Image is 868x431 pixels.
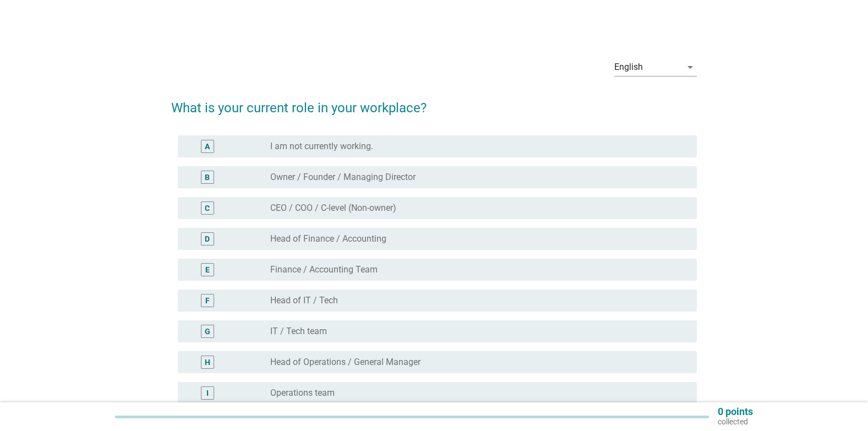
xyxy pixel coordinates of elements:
label: I am not currently working. [270,141,373,152]
p: 0 points [718,407,753,417]
div: D [205,233,210,245]
label: Owner / Founder / Managing Director [270,172,416,183]
div: G [205,326,210,337]
div: H [205,357,210,368]
div: A [205,141,210,152]
div: E [205,264,210,276]
label: Head of Finance / Accounting [270,233,386,244]
label: Finance / Accounting Team [270,264,378,275]
i: arrow_drop_down [684,61,697,74]
div: C [205,203,210,214]
div: English [614,62,643,72]
label: CEO / COO / C-level (Non-owner) [270,203,396,214]
label: Operations team [270,388,335,399]
div: I [206,388,209,399]
div: F [205,295,210,307]
div: B [205,172,210,183]
label: Head of Operations / General Manager [270,357,421,368]
label: IT / Tech team [270,326,327,337]
p: collected [718,417,753,427]
label: Head of IT / Tech [270,295,338,306]
h2: What is your current role in your workplace? [171,87,697,118]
